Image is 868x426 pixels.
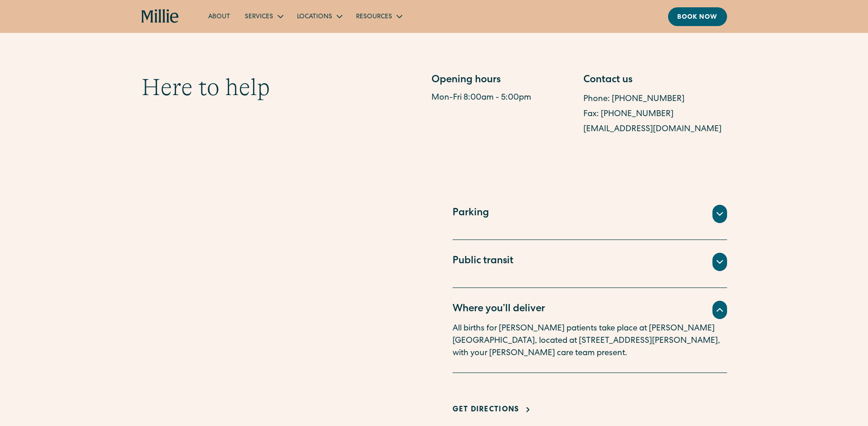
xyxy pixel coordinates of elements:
[453,405,519,415] div: Get Directions
[677,13,718,22] div: Book now
[349,9,409,24] div: Resources
[668,7,727,26] a: Book now
[237,9,290,24] div: Services
[453,206,489,221] div: Parking
[141,73,270,101] h2: Here to help
[356,12,392,22] div: Resources
[453,254,513,269] div: Public transit
[297,12,332,22] div: Locations
[453,323,727,360] p: All births for [PERSON_NAME] patients take place at [PERSON_NAME][GEOGRAPHIC_DATA], located at [S...
[431,92,575,104] div: Mon-Fri 8:00am - 5:00pm
[453,302,545,317] div: Where you’ll deliver
[583,125,722,133] a: [EMAIL_ADDRESS][DOMAIN_NAME]
[431,73,575,88] div: Opening hours
[453,405,534,415] a: Get Directions
[583,73,727,88] div: Contact us
[290,9,349,24] div: Locations
[583,110,674,118] a: Fax: [PHONE_NUMBER]
[245,12,273,22] div: Services
[201,9,237,24] a: About
[583,95,685,103] a: Phone: [PHONE_NUMBER]
[141,9,179,24] a: home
